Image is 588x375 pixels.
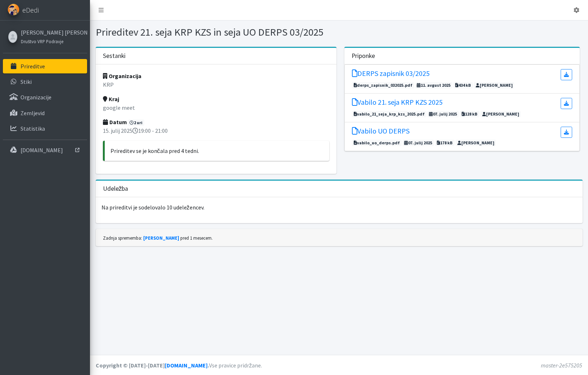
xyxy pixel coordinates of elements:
img: eDedi [8,4,19,15]
a: Društvo VRP Podravje [21,37,85,45]
span: 2 uri [128,119,145,126]
p: Na prireditvi je sodelovalo 10 udeležencev. [96,197,583,217]
a: [DOMAIN_NAME] [165,362,208,369]
em: master-2e575205 [541,362,582,369]
p: Organizacije [21,94,51,101]
p: Statistika [21,125,45,132]
p: google meet [103,103,329,112]
span: 128 kB [460,111,479,117]
strong: Datum [103,118,127,126]
h3: Sestanki [103,52,126,60]
a: Vabilo 21. seja KRP KZS 2025 [352,98,443,109]
a: [PERSON_NAME] [143,235,179,241]
span: vabilo_21_seja_krp_kzs_2025.pdf [352,111,426,117]
small: Društvo VRP Podravje [21,39,63,44]
a: Stiki [3,74,87,89]
span: 07. julij 2025 [428,111,459,117]
h5: DERPS zapisnik 03/2025 [352,69,430,78]
h3: Priponke [352,52,375,60]
span: eDedi [22,5,39,15]
a: DERPS zapisnik 03/2025 [352,69,430,80]
h1: Prireditev 21. seja KRP KZS in seja UO DERPS 03/2025 [96,26,336,39]
p: Stiki [21,78,32,85]
span: [PERSON_NAME] [474,82,515,89]
p: 15. julij 2025 19:00 - 21:00 [103,126,329,135]
h5: Vabilo UO DERPS [352,127,410,135]
strong: Organizacija [103,72,141,80]
p: Prireditev se je končala pred 4 tedni. [110,146,324,155]
span: derps_zapisnik_032025.pdf [352,82,414,89]
span: [PERSON_NAME] [456,140,496,146]
span: vabilo_uo_derps.pdf [352,140,402,146]
strong: Copyright © [DATE]-[DATE] . [96,362,209,369]
p: [DOMAIN_NAME] [21,146,63,154]
a: Organizacije [3,90,87,104]
p: KRP [103,80,329,89]
p: Prireditve [21,63,45,70]
a: [PERSON_NAME] [PERSON_NAME] [21,28,85,37]
span: 178 kB [435,140,454,146]
a: Vabilo UO DERPS [352,127,410,138]
span: [PERSON_NAME] [480,111,521,117]
a: [DOMAIN_NAME] [3,143,87,157]
span: 07. julij 2025 [403,140,434,146]
h3: Udeležba [103,185,128,193]
strong: Kraj [103,95,119,103]
p: Zemljevid [21,109,45,117]
small: Zadnja sprememba: pred 1 mesecem. [103,235,213,241]
a: Zemljevid [3,106,87,120]
span: 11. avgust 2025 [415,82,453,89]
h5: Vabilo 21. seja KRP KZS 2025 [352,98,443,107]
a: Statistika [3,121,87,136]
a: Prireditve [3,59,87,73]
span: 434 kB [453,82,473,89]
